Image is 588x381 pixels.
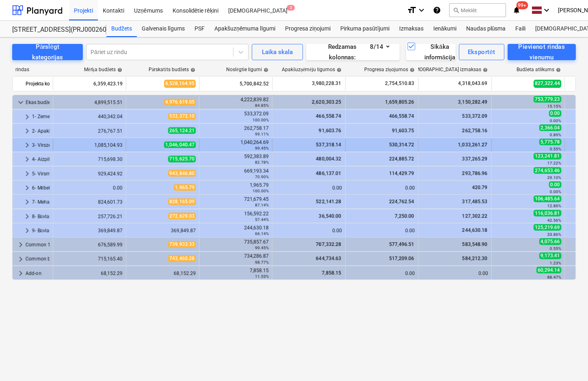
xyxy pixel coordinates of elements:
small: 17.22% [547,161,561,165]
div: Laika skala [262,47,293,57]
div: 7- Mehaniskās sistēmas [32,196,50,209]
div: 6,359,423.19 [56,77,123,90]
span: 224,885.72 [388,156,415,162]
span: 123,241.81 [534,153,561,159]
div: 1,965.79 [203,182,269,194]
div: Mērķa budžets [84,67,122,73]
span: 3,980,228.31 [311,80,342,87]
div: 721,679.45 [203,196,269,208]
span: 517,209.06 [388,256,415,261]
div: 715,165.40 [56,256,123,262]
div: 9- Būvlaukuma vadības izmaksas [32,224,50,237]
div: Ēkas budžets E1 [26,96,50,109]
small: 1.23% [550,261,561,265]
small: 66.14% [255,231,269,236]
div: Galvenais līgums [137,21,190,37]
div: Redzamas kolonnas : 8/14 [316,41,390,63]
span: 577,496.51 [388,242,415,247]
div: Common 1 budžets (maģistrālie tīkli) [26,238,50,251]
div: 68,152.29 [56,270,123,276]
button: Eksportēt [459,44,504,60]
div: rindas [12,67,53,73]
div: 257,726.21 [56,213,123,219]
small: 100.00% [253,118,269,122]
a: Faili [510,21,530,37]
div: Naudas plūsma [461,21,511,37]
span: 244,630.18 [461,227,488,233]
span: 4,976,619.05 [164,99,196,105]
span: help [335,67,342,72]
span: 116,036.81 [534,210,561,216]
span: keyboard_arrow_right [16,268,26,278]
span: 466,558.74 [315,113,342,119]
span: 9,173.41 [539,253,561,259]
button: Pievienot rindas vienumu [508,44,576,60]
span: 420.79 [471,185,488,190]
div: 715,698.30 [56,157,123,162]
small: 98.77% [255,260,269,264]
div: 0.00 [276,228,342,233]
div: 0.00 [349,228,415,233]
small: 0.00% [550,189,561,194]
div: Apakšuzņēmuma līgumi [210,21,280,37]
span: 943,846.80 [168,170,196,176]
button: Pārslēgt kategorijas [12,44,83,60]
div: Budžeta atlikums [517,67,561,73]
span: 743,460.28 [168,255,196,262]
span: help [262,67,268,72]
span: 36,540.00 [318,213,342,219]
span: 99+ [516,1,528,9]
span: 272,629.03 [168,213,196,219]
small: 88.47% [547,275,561,279]
small: 70.90% [255,174,269,179]
span: 1,033,261.27 [457,142,488,148]
span: keyboard_arrow_right [22,183,32,193]
span: 827,322.44 [534,80,561,87]
span: 537,318.14 [315,142,342,148]
div: 440,342.04 [56,114,123,120]
div: 6- Mēbeles, sadzīves tehnika [32,181,50,194]
small: 42.56% [547,218,561,222]
span: 4,318,043.69 [457,80,488,87]
i: format_size [407,5,417,15]
small: 11.53% [255,274,269,279]
button: Meklēt [449,3,506,17]
span: help [408,67,415,72]
div: Pārslēgt kategorijas [22,41,73,63]
small: 99.45% [255,246,269,250]
small: 0.55% [550,147,561,151]
span: 91,603.76 [318,128,342,133]
span: 584,212.30 [461,256,488,261]
span: help [189,67,195,72]
i: keyboard_arrow_down [417,5,426,15]
div: 2- Apakšzemes konstrukcijas [32,124,50,137]
small: 12.86% [547,204,561,208]
span: 60,294.14 [536,267,561,273]
div: 369,849.87 [56,228,123,233]
span: 125,219.69 [534,224,561,231]
div: 156,592.22 [203,211,269,222]
span: 486,137.01 [315,170,342,176]
div: 276,767.51 [56,128,123,134]
div: 735,857.67 [203,239,269,250]
span: 4,075.66 [539,238,561,245]
a: Progresa ziņojumi [280,21,335,37]
div: PSF [190,21,210,37]
div: Chat Widget [547,342,588,381]
span: keyboard_arrow_right [22,140,32,150]
div: Pārskatīts budžets [149,67,195,73]
div: 4,899,515.51 [56,100,123,105]
i: keyboard_arrow_down [542,5,551,15]
span: 114,429.79 [388,170,415,176]
div: 262,758.17 [203,125,269,137]
small: 0.89% [550,133,561,137]
div: 7,858.15 [203,268,269,279]
span: 753,779.23 [534,96,561,102]
div: Pievienot rindas vienumu [517,41,567,63]
span: keyboard_arrow_right [22,211,32,221]
i: notifications [512,5,521,15]
span: 1,046,040.47 [164,142,196,148]
small: 99.45% [255,146,269,150]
